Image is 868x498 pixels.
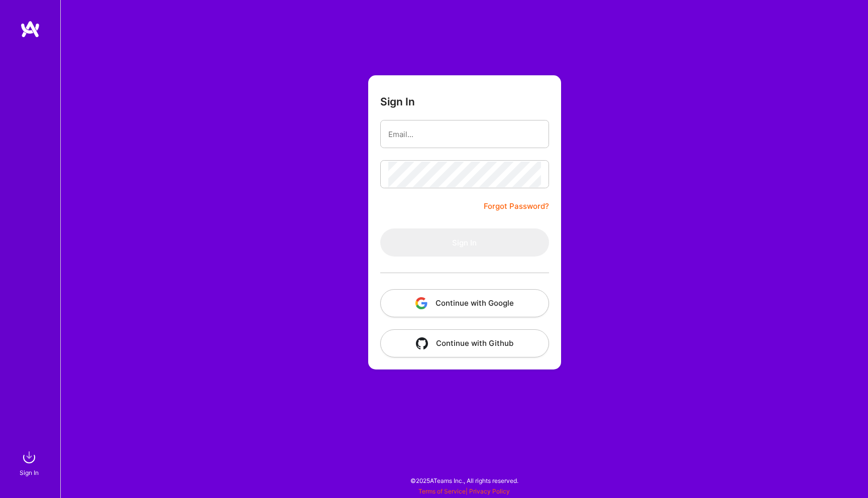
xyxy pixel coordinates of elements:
[20,20,40,38] img: logo
[380,95,415,108] h3: Sign In
[469,487,510,495] a: Privacy Policy
[388,121,541,147] input: Email...
[484,200,549,212] a: Forgot Password?
[60,468,868,493] div: © 2025 ATeams Inc., All rights reserved.
[380,329,549,357] button: Continue with Github
[418,487,510,495] span: |
[19,447,39,467] img: sign in
[380,289,549,317] button: Continue with Google
[20,467,39,478] div: Sign In
[416,337,428,349] img: icon
[21,447,39,478] a: sign inSign In
[415,297,427,309] img: icon
[418,487,466,495] a: Terms of Service
[380,228,549,257] button: Sign In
